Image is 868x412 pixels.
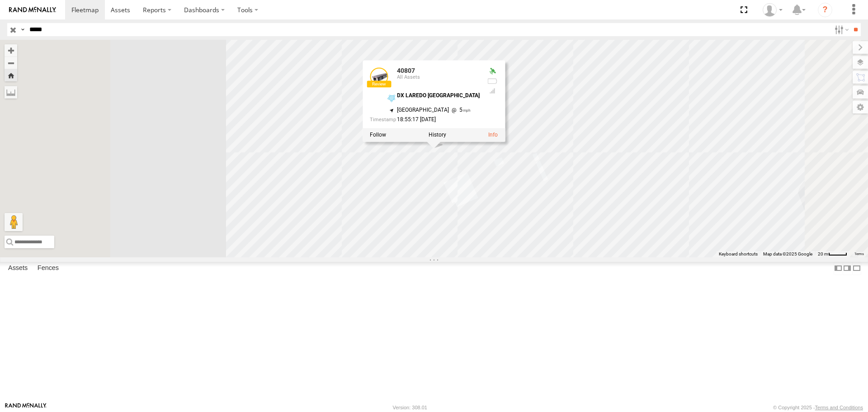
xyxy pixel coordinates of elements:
button: Map Scale: 20 m per 38 pixels [815,251,850,257]
div: DX LAREDO [GEOGRAPHIC_DATA] [397,93,480,99]
div: All Assets [397,75,480,81]
label: Search Query [19,23,26,36]
button: Zoom in [5,44,17,57]
label: Fences [33,262,63,275]
div: Version: 308.01 [393,405,427,410]
a: Visit our Website [5,403,47,412]
a: Terms (opens in new tab) [854,252,864,256]
div: © Copyright 2025 - [773,405,863,410]
div: Last Event GSM Signal Strength [487,87,498,95]
label: Hide Summary Table [852,262,861,275]
div: Caseta Laredo TX [759,3,786,17]
button: Keyboard shortcuts [719,251,758,257]
span: Map data ©2025 Google [763,251,812,256]
div: Date/time of location update [370,117,480,123]
label: Dock Summary Table to the Right [843,262,852,275]
span: [GEOGRAPHIC_DATA] [397,107,449,113]
label: Measure [5,86,17,99]
i: ? [818,3,832,17]
a: 40807 [397,67,415,75]
label: Assets [4,262,32,275]
span: 5 [449,107,471,113]
label: Realtime tracking of Asset [370,132,386,138]
button: Drag Pegman onto the map to open Street View [5,213,23,231]
img: rand-logo.svg [9,7,56,13]
button: Zoom Home [5,69,17,81]
div: No battery health information received from this device. [487,78,498,85]
a: View Asset Details [488,132,498,138]
button: Zoom out [5,57,17,69]
label: View Asset History [429,132,446,138]
a: Terms and Conditions [815,405,863,410]
div: Valid GPS Fix [487,68,498,75]
label: Dock Summary Table to the Left [834,262,843,275]
a: View Asset Details [370,68,388,86]
label: Search Filter Options [831,23,850,36]
label: Map Settings [853,101,868,114]
span: 20 m [818,251,828,256]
